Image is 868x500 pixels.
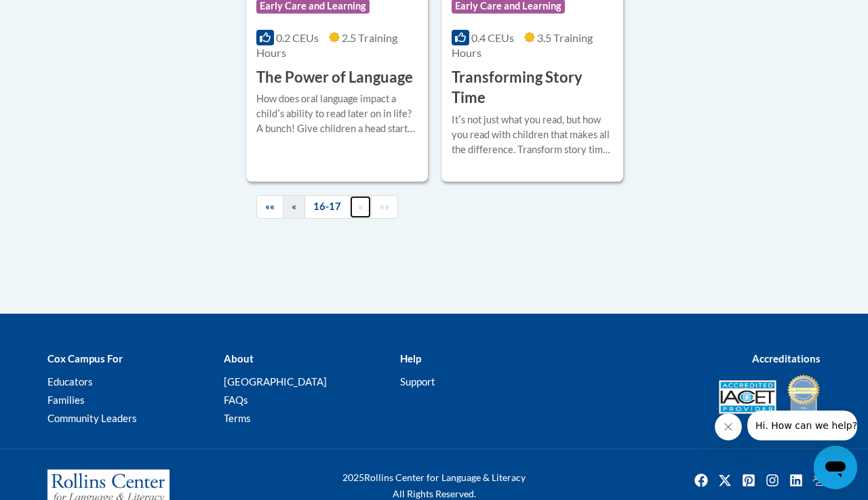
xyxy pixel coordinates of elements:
h3: Transforming Story Time [452,67,613,109]
span: «« [265,201,275,212]
span: 3.5 Training Hours [452,31,593,59]
a: Pinterest [738,470,759,491]
span: » [358,201,363,212]
a: Twitter [714,470,736,491]
a: End [371,195,398,219]
a: Instagram [762,470,783,491]
img: Pinterest icon [738,470,759,491]
a: Facebook [690,470,712,491]
span: 2.5 Training Hours [256,31,397,59]
a: Begining [256,195,283,219]
iframe: Message from company [747,411,857,440]
div: Itʹs not just what you read, but how you read with children that makes all the difference. Transf... [452,112,613,157]
b: About [224,352,254,364]
h3: The Power of Language [256,67,413,88]
b: Accreditations [752,352,821,364]
a: Support [400,375,435,388]
a: Previous [283,195,305,219]
img: Facebook group icon [809,470,831,491]
iframe: Button to launch messaging window [814,446,857,489]
span: 0.2 CEUs [276,31,319,44]
a: Community Leaders [47,412,137,424]
img: Accredited IACET® Provider [719,380,776,414]
img: IDA® Accredited [787,373,821,421]
img: LinkedIn icon [785,470,807,491]
span: 0.4 CEUs [471,31,514,44]
img: Twitter icon [714,470,736,491]
span: « [292,201,296,212]
iframe: Close message [715,413,742,440]
a: [GEOGRAPHIC_DATA] [224,375,327,388]
a: Terms [224,412,251,424]
div: How does oral language impact a childʹs ability to read later on in life? A bunch! Give children ... [256,91,418,136]
img: Facebook icon [690,470,712,491]
a: 16-17 [304,195,350,219]
span: 2025 [342,472,364,483]
a: Families [47,394,85,406]
span: »» [380,201,389,212]
a: Facebook Group [809,470,831,491]
a: Linkedin [785,470,807,491]
a: Next [349,195,372,219]
b: Cox Campus For [47,352,123,364]
img: Instagram icon [762,470,783,491]
a: FAQs [224,394,248,406]
a: Educators [47,375,93,388]
b: Help [400,352,421,364]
